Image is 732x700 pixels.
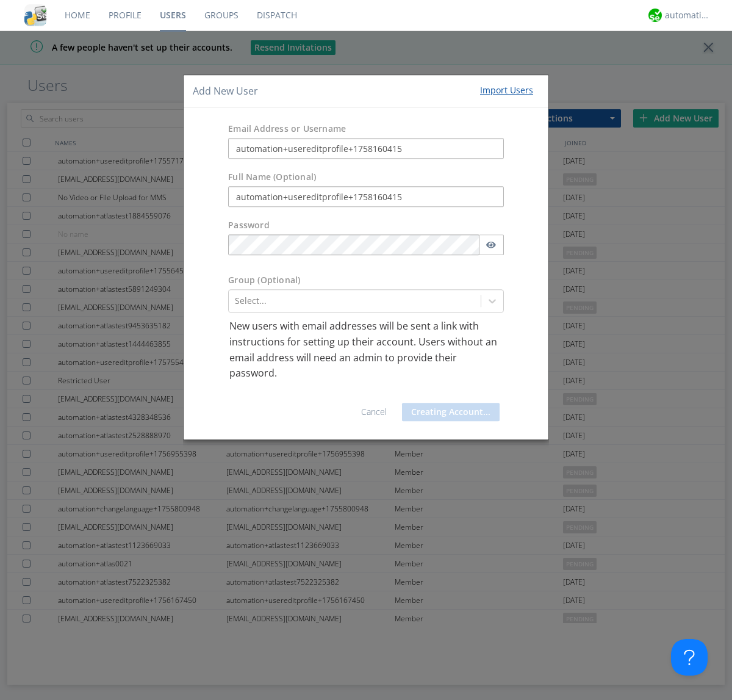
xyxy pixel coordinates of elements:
[665,9,711,21] div: automation+atlas
[361,406,387,417] a: Cancel
[193,84,258,98] h4: Add New User
[228,123,346,135] label: Email Address or Username
[228,187,504,207] input: Julie Appleseed
[228,275,300,287] label: Group (Optional)
[24,4,46,26] img: cddb5a64eb264b2086981ab96f4c1ba7
[228,139,504,159] input: e.g. email@address.com, Housekeeping1
[480,84,533,96] div: Import Users
[648,9,662,22] img: d2d01cd9b4174d08988066c6d424eccd
[228,220,270,232] label: Password
[228,171,316,184] label: Full Name (Optional)
[229,319,503,381] p: New users with email addresses will be sent a link with instructions for setting up their account...
[402,403,500,421] button: Creating Account...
